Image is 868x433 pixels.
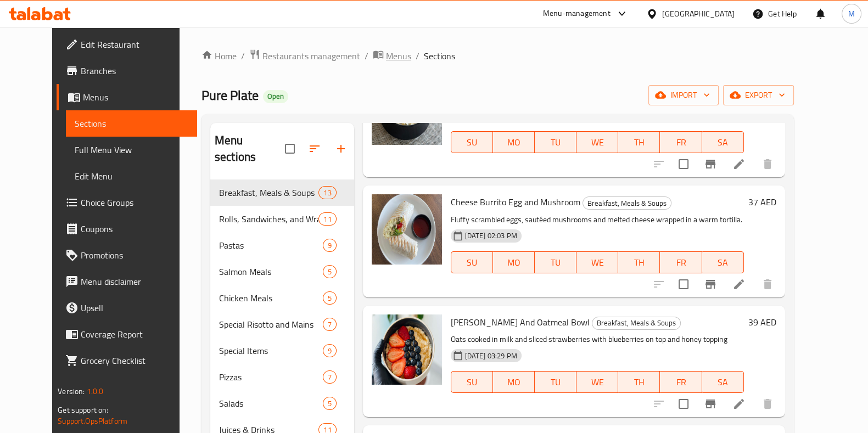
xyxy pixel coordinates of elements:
[497,374,530,390] span: MO
[702,131,744,153] button: SA
[81,64,188,77] span: Branches
[583,196,671,210] div: Breakfast, Meals & Soups
[210,206,354,232] div: Rolls, Sandwiches, and Wraps11
[219,370,323,384] span: Pizzas
[328,136,354,162] button: Add section
[319,214,335,224] span: 11
[210,338,354,364] div: Special Items9
[57,295,197,321] a: Upsell
[57,31,197,58] a: Edit Restaurant
[848,8,855,20] span: M
[201,49,794,63] nav: breadcrumb
[210,311,354,338] div: Special Risotto and Mains7
[662,8,735,20] div: [GEOGRAPHIC_DATA]
[424,49,455,63] span: Sections
[57,216,197,242] a: Coupons
[697,271,724,297] button: Branch-specific-item
[672,153,695,176] span: Select to update
[493,371,535,393] button: MO
[707,134,740,150] span: SA
[323,239,337,252] div: items
[732,278,746,291] a: Edit menu item
[697,151,724,177] button: Branch-specific-item
[451,251,493,273] button: SU
[58,414,127,428] a: Support.OpsPlatform
[319,188,335,198] span: 13
[249,49,360,63] a: Restaurants management
[539,255,572,271] span: TU
[372,314,442,385] img: Berry And Oatmeal Bowl
[748,314,776,330] h6: 39 AED
[219,239,323,252] span: Pastas
[497,134,530,150] span: MO
[672,273,695,296] span: Select to update
[535,131,576,153] button: TU
[707,374,740,390] span: SA
[57,242,197,268] a: Promotions
[732,88,785,102] span: export
[262,49,360,63] span: Restaurants management
[576,371,618,393] button: WE
[323,370,337,384] div: items
[75,117,188,130] span: Sections
[219,186,318,199] div: Breakfast, Meals & Soups
[58,384,85,398] span: Version:
[618,131,660,153] button: TH
[210,390,354,417] div: Salads5
[748,194,776,210] h6: 37 AED
[539,134,572,150] span: TU
[81,196,188,209] span: Choice Groups
[323,319,336,330] span: 7
[576,131,618,153] button: WE
[664,134,697,150] span: FR
[365,49,368,63] li: /
[323,346,336,356] span: 9
[386,49,411,63] span: Menus
[215,132,285,165] h2: Menu sections
[278,137,301,160] span: Select all sections
[323,267,336,277] span: 5
[81,38,188,51] span: Edit Restaurant
[219,291,323,305] span: Chicken Meals
[57,347,197,374] a: Grocery Checklist
[592,317,681,330] div: Breakfast, Meals & Soups
[660,131,702,153] button: FR
[461,230,522,241] span: [DATE] 02:03 PM
[493,131,535,153] button: MO
[451,213,744,227] p: Fluffy scrambled eggs, sautéed mushrooms and melted cheese wrapped in a warm tortilla.
[664,374,697,390] span: FR
[323,265,337,278] div: items
[581,134,614,150] span: WE
[57,268,197,295] a: Menu disclaimer
[210,232,354,258] div: Pastas9
[323,318,337,331] div: items
[493,251,535,273] button: MO
[754,391,781,417] button: delete
[456,134,489,150] span: SU
[623,374,656,390] span: TH
[723,85,794,105] button: export
[66,137,197,163] a: Full Menu View
[219,265,323,278] span: Salmon Meals
[618,251,660,273] button: TH
[301,136,328,162] span: Sort sections
[592,317,680,329] span: Breakfast, Meals & Soups
[201,49,237,63] a: Home
[497,255,530,271] span: MO
[323,397,337,410] div: items
[623,255,656,271] span: TH
[732,158,746,171] a: Edit menu item
[219,344,323,357] div: Special Items
[323,293,336,303] span: 5
[219,212,318,226] span: Rolls, Sandwiches, and Wraps
[416,49,419,63] li: /
[461,351,522,361] span: [DATE] 03:29 PM
[660,251,702,273] button: FR
[702,371,744,393] button: SA
[456,255,489,271] span: SU
[323,372,336,383] span: 7
[451,333,744,346] p: Oats cooked in milk and sliced strawberries with blueberries on top and honey topping
[219,318,323,331] span: Special Risotto and Mains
